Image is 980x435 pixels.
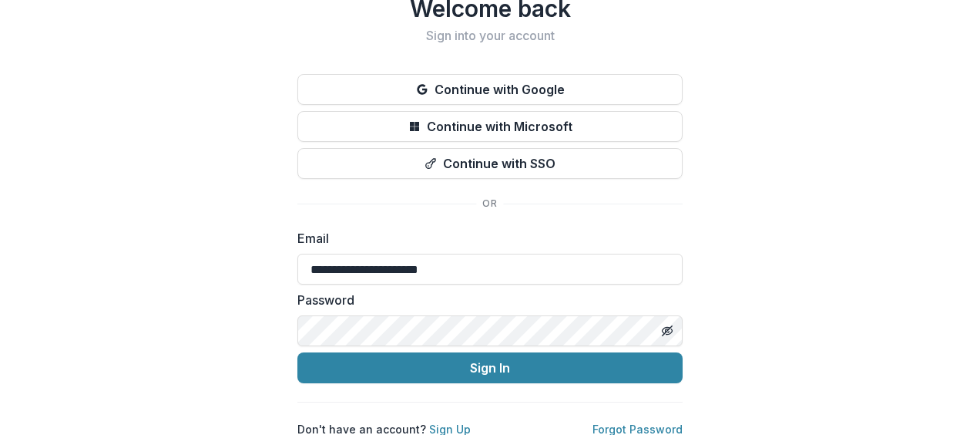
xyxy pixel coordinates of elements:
button: Sign In [297,352,683,383]
label: Email [297,229,673,248]
button: Continue with Google [297,74,683,105]
button: Continue with SSO [297,148,683,179]
h2: Sign into your account [297,29,683,43]
button: Toggle password visibility [655,319,680,343]
label: Password [297,291,673,309]
button: Continue with Microsoft [297,111,683,142]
